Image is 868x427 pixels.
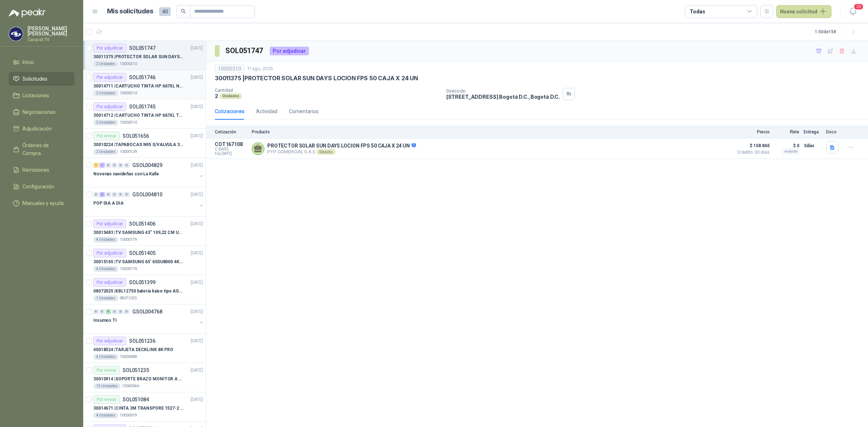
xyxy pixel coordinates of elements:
[93,278,126,287] div: Por adjudicar
[22,141,68,157] span: Órdenes de Compra
[690,8,705,16] div: Todas
[9,9,46,17] img: Logo peakr
[83,41,206,70] a: Por adjudicarSOL051747[DATE] 30011375 |PROTECTOR SOLAR SUN DAYS LOCION FPS 50 CAJA X 24 UN2 Unida...
[267,143,416,149] p: PROTECTOR SOLAR SUN DAYS LOCION FPS 50 CAJA X 24 UN
[118,309,123,314] div: 0
[815,26,859,38] div: 1 - 50 de 158
[120,295,137,301] p: 08072025
[83,99,206,129] a: Por adjudicarSOL051745[DATE] 30014712 |CARTUCHO TINTA HP 667XL TRICOLOR2 Unidades10000310
[215,129,247,134] p: Cotización
[120,120,137,125] p: 10000310
[93,266,118,272] div: 4 Unidades
[804,129,822,134] p: Entrega
[93,149,118,155] div: 2 Unidades
[93,383,120,389] div: 15 Unidades
[93,295,118,301] div: 1 Unidades
[733,141,770,150] span: $ 158.865
[123,368,149,373] p: SOL051235
[83,129,206,158] a: Por enviarSOL051656[DATE] 30010224 |TAPABOCAS N95 S/VALVULA 3M 90102 Unidades10000129
[191,133,203,140] p: [DATE]
[93,61,118,67] div: 2 Unidades
[123,397,149,402] p: SOL051084
[93,192,99,197] div: 0
[93,346,173,353] p: 40018524 | TARJETA DECKLINK 8K PRO
[191,308,203,315] p: [DATE]
[93,190,204,213] a: 0 2 0 0 0 0 GSOL004810[DATE] POP DIA A DIA
[120,61,137,67] p: 10000310
[215,64,244,73] div: 10000310
[289,107,319,115] div: Comentarios
[22,91,49,99] span: Licitaciones
[129,280,156,285] p: SOL051399
[93,90,118,96] div: 2 Unidades
[93,83,183,90] p: 30014711 | CARTUCHO TINTA HP 667XL NEGRO
[93,102,126,111] div: Por adjudicar
[83,246,206,275] a: Por adjudicarSOL051405[DATE] 30015165 |TV SAMSUNG 65' 65DU8000 4K UHD LED4 Unidades10000179
[846,5,859,18] button: 20
[9,180,75,193] a: Configuración
[776,5,831,18] button: Nueva solicitud
[252,129,729,134] p: Producto
[191,367,203,374] p: [DATE]
[191,396,203,403] p: [DATE]
[215,141,247,147] p: COT167108
[27,38,75,42] p: Caracol TV
[106,192,111,197] div: 0
[191,74,203,81] p: [DATE]
[93,132,120,140] div: Por enviar
[9,72,75,86] a: Solicitudes
[93,237,118,243] div: 4 Unidades
[93,309,99,314] div: 0
[782,149,799,154] div: Incluido
[83,70,206,99] a: Por adjudicarSOL051746[DATE] 30014711 |CARTUCHO TINTA HP 667XL NEGRO2 Unidades10000310
[129,338,156,343] p: SOL051236
[247,65,273,72] p: 11 ago, 2025
[93,354,118,360] div: 4 Unidades
[129,251,156,256] p: SOL051405
[9,138,75,160] a: Órdenes de Compra
[124,309,129,314] div: 0
[159,7,171,16] span: 40
[22,75,47,83] span: Solicitudes
[93,141,183,148] p: 30010224 | TAPABOCAS N95 S/VALVULA 3M 9010
[215,147,247,151] span: C: [DATE]
[774,141,799,150] p: $ 0
[129,75,156,80] p: SOL051746
[191,338,203,345] p: [DATE]
[191,45,203,52] p: [DATE]
[854,3,864,10] span: 20
[191,162,203,169] p: [DATE]
[112,192,117,197] div: 0
[93,44,126,52] div: Por adjudicar
[93,317,117,324] p: Insumos TI
[22,199,64,207] span: Manuales y ayuda
[120,266,137,272] p: 10000179
[446,89,560,94] p: Dirección
[9,122,75,136] a: Adjudicación
[83,392,206,422] a: Por enviarSOL051084[DATE] 30014671 |CINTA 3M TRANSPORE 1527-2 2" X ROLLO4 Unidades10000019
[9,55,75,69] a: Inicio
[93,73,126,82] div: Por adjudicar
[118,192,123,197] div: 0
[93,161,204,184] a: 1 1 0 0 0 0 GSOL004829[DATE] Novenas navideñas con La Kalle
[93,249,126,257] div: Por adjudicar
[106,309,111,314] div: 9
[93,229,183,236] p: 30015483 | TV SAMSUNG 43" 109,22 CM U8000F 4K UHD
[22,58,34,66] span: Inicio
[93,54,183,60] p: 30011375 | PROTECTOR SOLAR SUN DAYS LOCION FPS 50 CAJA X 24 UN
[191,250,203,257] p: [DATE]
[120,149,137,155] p: 10000129
[93,413,118,418] div: 4 Unidades
[191,103,203,110] p: [DATE]
[93,219,126,228] div: Por adjudicar
[132,163,162,168] p: GSOL004829
[83,275,206,304] a: Por adjudicarSOL051399[DATE] 08072025 |KBL12750 batería kaise tipo AGM: 12V 75Ah1 Unidades08072025
[93,366,120,375] div: Por enviar
[93,200,123,207] p: POP DIA A DIA
[112,309,117,314] div: 0
[93,307,204,330] a: 0 0 9 0 0 0 GSOL004768[DATE] Insumos TI
[191,221,203,227] p: [DATE]
[215,93,218,99] p: 2
[107,6,153,17] h1: Mis solicitudes
[22,183,54,191] span: Configuración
